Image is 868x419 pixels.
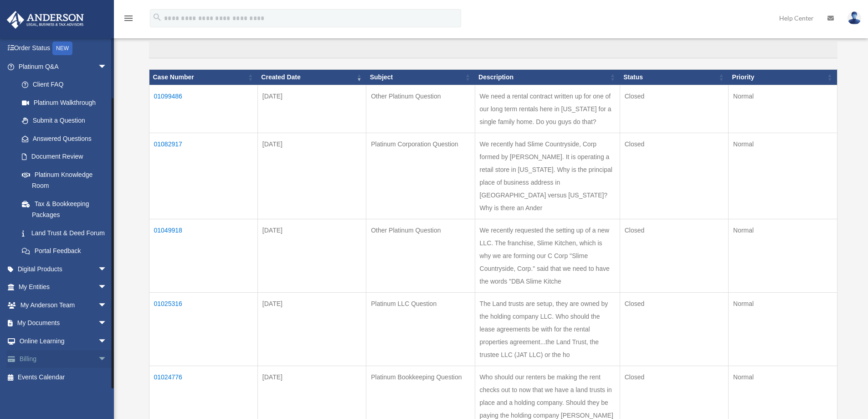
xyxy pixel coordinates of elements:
td: 01082917 [149,133,257,219]
i: menu [123,13,134,24]
a: My Entitiesarrow_drop_down [6,278,121,296]
td: We recently requested the setting up of a new LLC. The franchise, Slime Kitchen, which is why we ... [475,219,620,292]
a: Document Review [13,148,116,166]
img: Anderson Advisors Platinum Portal [4,11,87,29]
a: Answered Questions [13,129,112,148]
td: Closed [620,133,728,219]
span: arrow_drop_down [98,260,116,279]
a: Events Calendar [6,368,121,386]
th: Priority: activate to sort column ascending [729,70,837,85]
a: Order StatusNEW [6,39,121,58]
td: 01049918 [149,219,257,292]
a: Platinum Walkthrough [13,93,116,112]
td: [DATE] [257,133,366,219]
a: Platinum Knowledge Room [13,166,116,195]
a: My Anderson Teamarrow_drop_down [6,296,121,314]
td: [DATE] [257,219,366,292]
td: Platinum Corporation Question [366,133,475,219]
a: Billingarrow_drop_down [6,350,121,368]
td: [DATE] [257,85,366,133]
label: Search: [149,29,837,59]
a: Platinum Q&Aarrow_drop_down [6,57,116,76]
a: My Documentsarrow_drop_down [6,314,121,332]
th: Created Date: activate to sort column ascending [257,70,366,85]
td: 01099486 [149,85,257,133]
td: Normal [729,85,837,133]
td: Closed [620,219,728,292]
td: Normal [729,219,837,292]
a: Tax & Bookkeeping Packages [13,195,116,224]
th: Case Number: activate to sort column ascending [149,70,257,85]
span: arrow_drop_down [98,332,116,351]
span: arrow_drop_down [98,314,116,333]
td: Other Platinum Question [366,219,475,292]
a: Client FAQ [13,76,116,94]
i: search [152,12,162,22]
td: We need a rental contract written up for one of our long term rentals here in [US_STATE] for a si... [475,85,620,133]
span: arrow_drop_down [98,296,116,315]
td: The Land trusts are setup, they are owned by the holding company LLC. Who should the lease agreem... [475,292,620,366]
td: [DATE] [257,292,366,366]
td: Normal [729,133,837,219]
a: Land Trust & Deed Forum [13,224,116,242]
span: arrow_drop_down [98,350,116,369]
span: arrow_drop_down [98,57,116,76]
a: Digital Productsarrow_drop_down [6,260,121,278]
th: Description: activate to sort column ascending [475,70,620,85]
td: Closed [620,292,728,366]
th: Subject: activate to sort column ascending [366,70,475,85]
td: We recently had Slime Countryside, Corp formed by [PERSON_NAME]. It is operating a retail store i... [475,133,620,219]
a: Submit a Question [13,112,116,130]
a: Portal Feedback [13,242,116,260]
th: Status: activate to sort column ascending [620,70,728,85]
img: User Pic [847,11,861,25]
input: Search: [149,41,837,59]
td: Other Platinum Question [366,85,475,133]
td: Closed [620,85,728,133]
a: Online Learningarrow_drop_down [6,332,121,350]
td: Normal [729,292,837,366]
span: arrow_drop_down [98,278,116,297]
div: NEW [52,41,72,55]
td: Platinum LLC Question [366,292,475,366]
a: menu [123,16,134,24]
td: 01025316 [149,292,257,366]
